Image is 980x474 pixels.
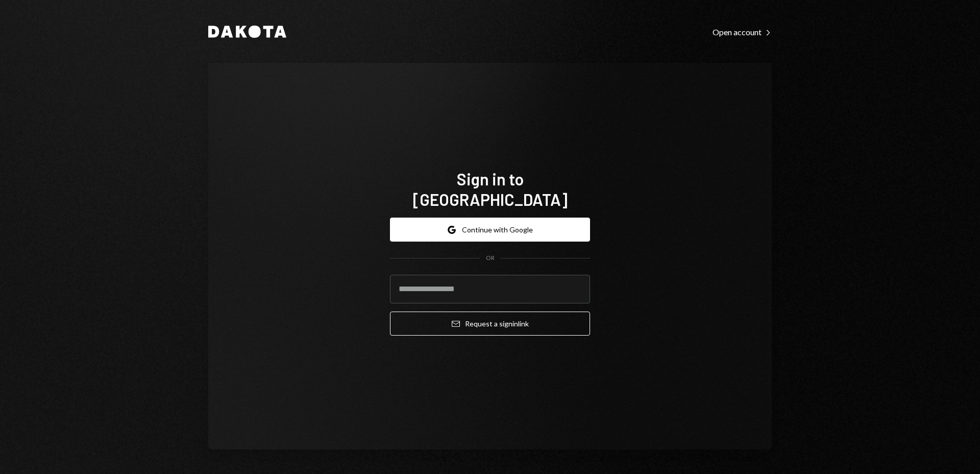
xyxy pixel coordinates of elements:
[713,27,772,37] div: Open account
[713,26,772,37] a: Open account
[390,218,590,242] button: Continue with Google
[486,254,495,263] div: OR
[390,169,590,209] h1: Sign in to [GEOGRAPHIC_DATA]
[390,312,590,336] button: Request a signinlink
